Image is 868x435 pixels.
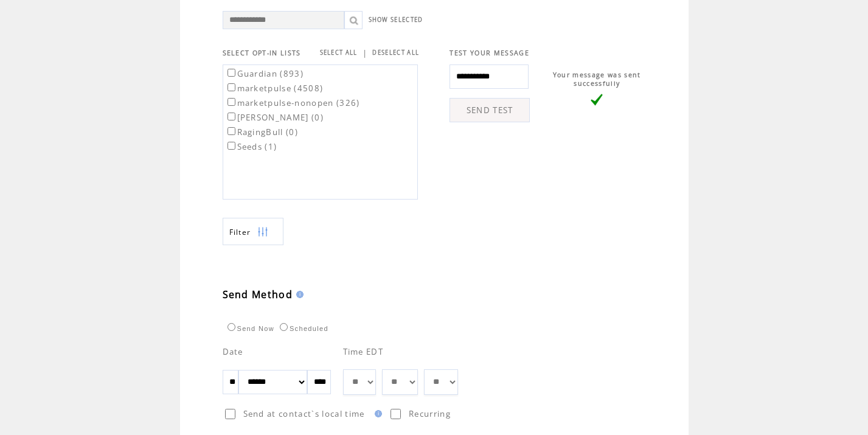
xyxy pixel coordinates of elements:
label: [PERSON_NAME] (0) [225,112,324,123]
input: marketpulse-nonopen (326) [227,98,235,106]
label: Scheduled [277,325,328,332]
span: | [363,47,367,58]
input: Scheduled [280,323,288,331]
span: Show filters [229,227,251,237]
input: RagingBull (0) [227,127,235,135]
input: Seeds (1) [227,142,235,150]
span: Recurring [409,408,451,419]
input: [PERSON_NAME] (0) [227,113,235,120]
span: Your message was sent successfully [553,71,641,88]
a: DESELECT ALL [372,49,419,57]
span: Time EDT [343,346,384,357]
label: Guardian (893) [225,68,304,79]
label: Seeds (1) [225,141,277,152]
label: Send Now [224,325,274,332]
img: filters.png [257,218,268,246]
label: RagingBull (0) [225,127,299,137]
input: Send Now [227,323,235,331]
a: SHOW SELECTED [369,16,423,24]
label: marketpulse (4508) [225,83,324,94]
span: TEST YOUR MESSAGE [450,49,529,57]
img: help.gif [293,291,304,298]
span: Send at contact`s local time [243,408,365,419]
img: help.gif [371,410,382,417]
span: SELECT OPT-IN LISTS [223,49,301,57]
a: SEND TEST [450,98,530,122]
input: Guardian (893) [227,69,235,77]
a: SELECT ALL [320,49,358,57]
a: Filter [223,218,283,245]
img: vLarge.png [591,94,603,106]
span: Date [223,346,243,357]
input: marketpulse (4508) [227,83,235,91]
label: marketpulse-nonopen (326) [225,97,360,108]
span: Send Method [223,288,293,301]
